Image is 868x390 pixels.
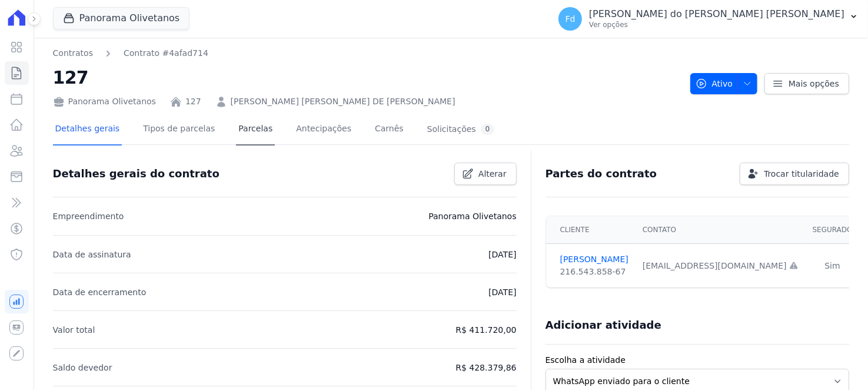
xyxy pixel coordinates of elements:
[589,8,844,20] p: [PERSON_NAME] do [PERSON_NAME] [PERSON_NAME]
[53,247,131,262] p: Data de assinatura
[53,47,681,60] nav: Breadcrumb
[764,73,849,94] a: Mais opções
[806,244,860,288] td: Sim
[643,260,799,272] div: [EMAIL_ADDRESS][DOMAIN_NAME]
[546,216,636,244] th: Cliente
[549,2,868,35] button: Fd [PERSON_NAME] do [PERSON_NAME] [PERSON_NAME] Ver opções
[373,114,406,146] a: Carnês
[636,216,806,244] th: Contato
[425,114,497,146] a: Solicitações0
[478,168,507,180] span: Alterar
[589,20,844,29] p: Ver opções
[454,163,517,185] a: Alterar
[427,124,495,135] div: Solicitações
[53,64,681,91] h2: 127
[124,47,208,60] a: Contrato #4afad714
[455,361,516,375] p: R$ 428.379,86
[53,285,147,299] p: Data de encerramento
[53,47,208,60] nav: Breadcrumb
[141,114,217,146] a: Tipos de parcelas
[53,323,95,337] p: Valor total
[546,318,661,332] h3: Adicionar atividade
[546,354,849,366] label: Escolha a atividade
[560,266,628,278] div: 216.543.858-67
[566,15,576,23] span: Fd
[53,167,220,181] h3: Detalhes gerais do contrato
[53,95,156,108] div: Panorama Olivetanos
[764,168,839,180] span: Trocar titularidade
[789,78,839,90] span: Mais opções
[53,209,124,223] p: Empreendimento
[488,247,516,262] p: [DATE]
[481,124,495,135] div: 0
[740,163,849,185] a: Trocar titularidade
[806,216,860,244] th: Segurado
[185,95,201,108] a: 127
[231,95,455,108] a: [PERSON_NAME] [PERSON_NAME] DE [PERSON_NAME]
[294,114,354,146] a: Antecipações
[546,167,657,181] h3: Partes do contrato
[53,47,93,60] a: Contratos
[428,209,516,223] p: Panorama Olivetanos
[455,323,516,337] p: R$ 411.720,00
[236,114,275,146] a: Parcelas
[560,253,628,266] a: [PERSON_NAME]
[53,361,112,375] p: Saldo devedor
[696,73,733,94] span: Ativo
[488,285,516,299] p: [DATE]
[53,114,122,146] a: Detalhes gerais
[690,73,758,94] button: Ativo
[53,7,190,29] button: Panorama Olivetanos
